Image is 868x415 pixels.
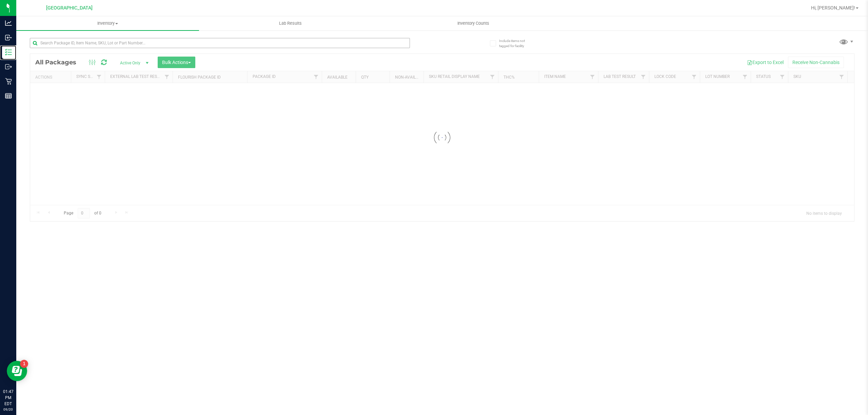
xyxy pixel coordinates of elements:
[811,5,855,11] span: Hi, [PERSON_NAME]!
[5,49,12,56] inline-svg: Inventory
[5,78,12,85] inline-svg: Retail
[3,389,13,407] p: 01:47 PM EDT
[270,20,311,26] span: Lab Results
[382,16,565,30] a: Inventory Counts
[46,5,93,11] span: [GEOGRAPHIC_DATA]
[5,92,12,99] inline-svg: Reports
[7,361,27,381] iframe: Resource center
[16,16,199,30] a: Inventory
[30,38,410,48] input: Search Package ID, Item Name, SKU, Lot or Part Number...
[499,38,533,48] span: Include items not tagged for facility
[5,63,12,70] inline-svg: Outbound
[3,407,13,412] p: 09/20
[5,20,12,26] inline-svg: Analytics
[199,16,382,30] a: Lab Results
[16,20,199,26] span: Inventory
[20,360,28,368] iframe: Resource center unread badge
[448,20,498,26] span: Inventory Counts
[5,34,12,41] inline-svg: Inbound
